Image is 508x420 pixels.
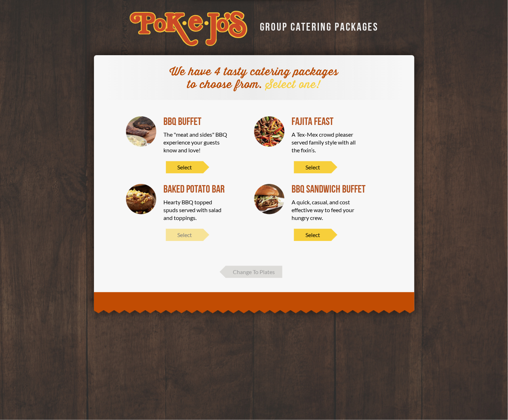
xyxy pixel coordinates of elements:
div: BBQ SANDWICH BUFFET [292,184,371,195]
div: The "meat and sides" BBQ experience your guests know and love! [163,131,227,154]
div: We have 4 tasty catering packages to choose from. [165,66,343,91]
img: logo-34603ddf.svg [130,11,247,46]
div: BBQ Buffet [163,116,243,127]
span: Select one! [266,78,321,92]
span: Select [166,229,203,241]
span: Change To Plates [226,266,282,278]
img: BBQ Buffet [126,116,157,147]
img: Baked Potato Bar [126,184,157,215]
span: Select [294,161,331,173]
div: A Tex-Mex crowd pleaser served family style with all the fixin’s. [292,131,356,154]
div: Fajita Feast [292,116,371,127]
div: Hearty BBQ topped spuds served with salad and toppings. [163,198,227,222]
div: Baked Potato Bar [163,184,243,195]
div: GROUP CATERING PACKAGES [255,19,378,32]
img: Fajita Feast [254,116,285,147]
span: Select [294,229,331,241]
div: A quick, casual, and cost effective way to feed your hungry crew. [292,198,356,222]
span: Select [166,161,203,173]
img: BBQ SANDWICH BUFFET [254,184,285,215]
